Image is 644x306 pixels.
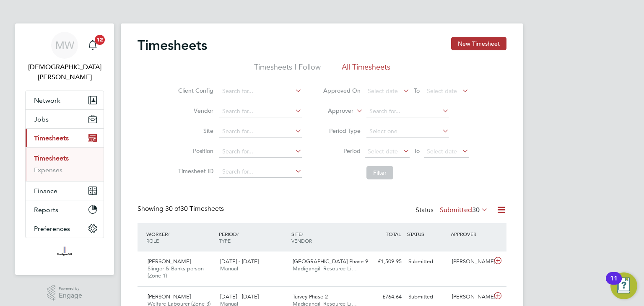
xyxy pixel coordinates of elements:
[165,205,224,213] span: 30 Timesheets
[219,106,302,117] input: Search for...
[165,205,180,213] span: 30 of
[291,237,312,244] span: VENDOR
[26,200,104,219] button: Reports
[427,87,457,95] span: Select date
[440,206,488,214] label: Submitted
[220,265,238,272] span: Manual
[146,237,159,244] span: ROLE
[219,146,302,158] input: Search for...
[316,107,353,115] label: Approver
[138,37,207,54] h2: Timesheets
[144,226,217,248] div: WORKER
[176,107,213,114] label: Vendor
[176,127,213,135] label: Site
[55,246,74,260] img: madigangill-logo-retina.png
[34,154,69,162] a: Timesheets
[84,32,101,59] a: 12
[176,87,213,94] label: Client Config
[449,255,492,269] div: [PERSON_NAME]
[25,62,104,82] span: Matthew Wise
[289,226,362,248] div: SITE
[427,148,457,155] span: Select date
[26,91,104,109] button: Network
[34,96,60,104] span: Network
[411,145,422,156] span: To
[237,231,239,237] span: /
[610,272,637,299] button: Open Resource Center, 11 new notifications
[148,265,204,279] span: Slinger & Banks-person (Zone 1)
[415,205,490,216] div: Status
[366,106,449,117] input: Search for...
[405,226,449,241] div: STATUS
[405,290,449,304] div: Submitted
[366,166,393,179] button: Filter
[368,87,398,95] span: Select date
[217,226,289,248] div: PERIOD
[34,187,57,195] span: Finance
[26,110,104,128] button: Jobs
[148,258,191,265] span: [PERSON_NAME]
[26,219,104,238] button: Preferences
[219,86,302,97] input: Search for...
[368,148,398,155] span: Select date
[449,290,492,304] div: [PERSON_NAME]
[220,258,259,265] span: [DATE] - [DATE]
[219,237,231,244] span: TYPE
[59,285,82,292] span: Powered by
[168,231,169,237] span: /
[323,147,361,155] label: Period
[15,23,114,275] nav: Main navigation
[254,62,321,77] li: Timesheets I Follow
[405,255,449,269] div: Submitted
[26,182,104,200] button: Finance
[451,37,506,50] button: New Timesheet
[323,127,361,135] label: Period Type
[25,246,104,260] a: Go to home page
[34,134,69,142] span: Timesheets
[293,265,357,272] span: Madigangill Resource Li…
[610,278,618,289] div: 11
[361,290,405,304] div: £764.64
[219,166,302,178] input: Search for...
[220,293,259,300] span: [DATE] - [DATE]
[59,292,82,299] span: Engage
[47,285,83,301] a: Powered byEngage
[366,126,449,137] input: Select one
[26,129,104,147] button: Timesheets
[361,255,405,269] div: £1,509.95
[301,231,303,237] span: /
[34,115,49,123] span: Jobs
[342,62,390,77] li: All Timesheets
[472,206,480,214] span: 30
[176,167,213,175] label: Timesheet ID
[95,35,105,45] span: 12
[449,226,492,241] div: APPROVER
[138,205,226,213] div: Showing
[26,147,104,181] div: Timesheets
[293,258,375,265] span: [GEOGRAPHIC_DATA] Phase 9.…
[55,40,74,51] span: MW
[219,126,302,137] input: Search for...
[34,225,70,233] span: Preferences
[148,293,191,300] span: [PERSON_NAME]
[176,147,213,155] label: Position
[34,206,58,214] span: Reports
[411,85,422,96] span: To
[386,231,401,237] span: TOTAL
[34,166,62,174] a: Expenses
[25,32,104,82] a: MW[DEMOGRAPHIC_DATA][PERSON_NAME]
[323,87,361,94] label: Approved On
[293,293,328,300] span: Turvey Phase 2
